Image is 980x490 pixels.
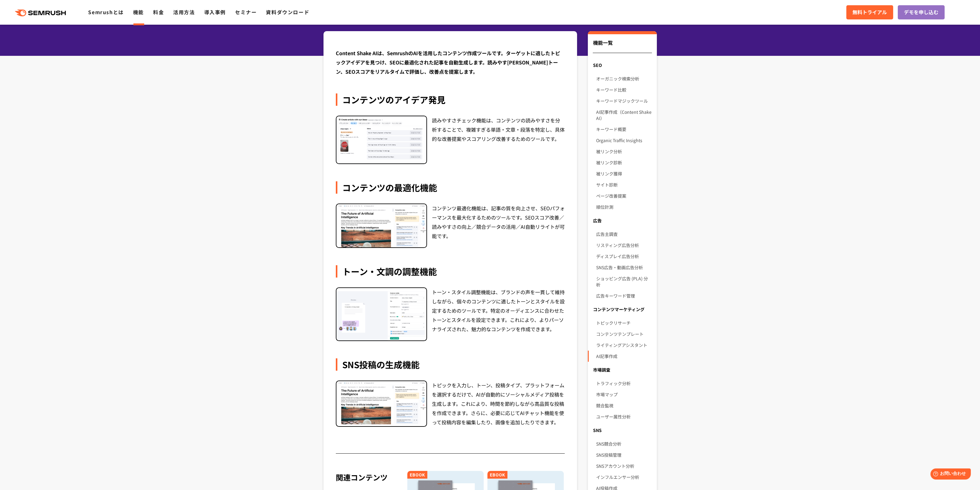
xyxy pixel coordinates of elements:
[596,290,652,301] a: 広告キーワード管理
[898,5,945,19] a: デモを申し込む
[596,73,652,84] a: オーガニック検索分析
[336,381,426,424] img: NS投稿の生成機能
[204,8,226,16] a: 導入事例
[596,168,652,179] a: 被リンク獲得
[596,135,652,146] a: Organic Traffic Insights
[432,287,565,341] div: トーン・スタイル調整機能は、ブランドの声を一貫して維持しながら、個々のコンテンツに適したトーンとスタイルを設定するためのツールです。特定のオーディエンスに合わせたトーンとスタイルを設定できます。...
[432,204,565,248] div: コンテンツ最適化機能は、記事の質を向上させ、SEOパフォーマンスを最大化するためのツールです。SEOスコア改善／読みやすさの向上／競合データの活用／AI自動リライトが可能です。
[596,411,652,422] a: ユーザー属性分析
[336,116,426,163] img: コンテンツのアイデア発見
[596,229,652,240] a: 広告主調査
[153,8,164,16] a: 料金
[596,262,652,273] a: SNS広告・動画広告分析
[588,60,657,71] div: SEO
[596,124,652,135] a: キーワード概要
[596,449,652,460] a: SNS投稿管理
[925,466,973,483] iframe: Help widget launcher
[588,425,657,436] div: SNS
[596,460,652,471] a: SNSアカウント分析
[596,95,652,106] a: キーワードマジックツール
[336,93,565,106] div: コンテンツのアイデア発見
[596,190,652,201] a: ページ改善提案
[133,8,144,16] a: 機能
[596,157,652,168] a: 被リンク診断
[596,351,652,362] a: AI記事作成
[432,116,565,164] div: 読みやすさチェック機能は、コンテンツの読みやすさを分析することで、複雑すぎる単語・文章・段落を特定し、具体的な改善提案やスコアリング改善するためのツールです。
[173,8,195,16] a: 活用方法
[266,8,309,16] a: 資料ダウンロード
[596,179,652,190] a: サイト診断
[596,471,652,483] a: インフルエンサー分析
[596,251,652,262] a: ディスプレイ広告分析
[336,358,565,371] div: SNS投稿の生成機能
[588,364,657,375] div: 市場調査
[596,340,652,351] a: ライティングアシスタント
[904,8,938,16] span: デモを申し込む
[846,5,893,19] a: 無料トライアル
[596,273,652,290] a: ショッピング広告 (PLA) 分析
[596,438,652,449] a: SNS競合分析
[596,240,652,251] a: リスティング広告分析
[596,84,652,95] a: キーワード比較
[596,317,652,328] a: トピックリサーチ
[596,378,652,389] a: トラフィック分析
[588,304,657,315] div: コンテンツマーケティング
[596,400,652,411] a: 競合監視
[852,8,887,16] span: 無料トライアル
[596,146,652,157] a: 被リンク分析
[596,201,652,212] a: 順位計測
[336,265,565,278] div: トーン・文調の調整機能
[336,181,565,194] div: コンテンツの最適化機能
[88,8,124,16] a: Semrushとは
[596,389,652,400] a: 市場マップ
[336,288,426,340] img: トーン・文調の調整機能
[588,215,657,226] div: 広告
[235,8,257,16] a: セミナー
[336,48,565,76] div: Content Shake AIは、SemrushのAIを活用したコンテンツ作成ツールです。ターゲットに適したトピックアイデアを見つけ、SEOに最適化された記事を自動生成します。読みやす[PER...
[432,381,565,427] div: トピックを入力し、トーン、投稿タイプ、プラットフォームを選択するだけで、AIが自動的にソーシャルメディア投稿を生成します。これにより、時間を節約しながら高品質な投稿を作成できます。さらに、必要に...
[596,106,652,124] a: AI記事作成（Content Shake AI）
[593,39,652,53] div: 機能一覧
[336,204,426,247] img: コンテンツの最適化機能
[596,328,652,340] a: コンテンツテンプレート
